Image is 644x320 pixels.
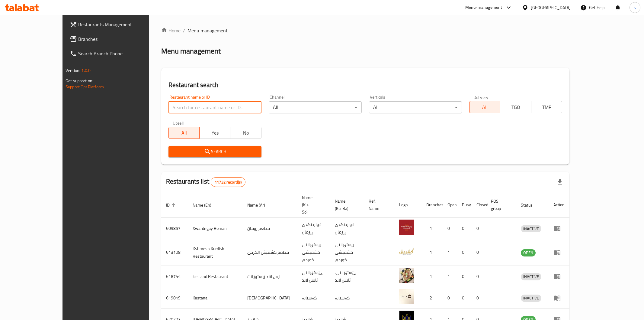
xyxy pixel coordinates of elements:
[297,218,330,239] td: خواردنگەی ڕۆمان
[168,127,200,139] button: All
[491,198,509,212] span: POS group
[168,101,261,113] input: Search for restaurant name or ID..
[78,35,165,43] span: Branches
[297,239,330,266] td: رێستۆرانتی کشمیشى كوردى
[297,287,330,309] td: کەستانە
[399,289,414,304] img: Kastana
[188,239,242,266] td: Kshmesh Kurdish Restaurant
[65,46,170,61] a: Search Branch Phone
[369,101,462,113] div: All
[81,67,91,74] span: 1.0.0
[168,80,562,90] h2: Restaurant search
[634,4,636,11] span: s
[399,244,414,259] img: Kshmesh Kurdish Restaurant
[335,198,357,212] span: Name (Ku-Ba)
[394,192,421,218] th: Logo
[161,218,188,239] td: 609857
[233,129,259,137] span: No
[521,249,536,256] span: OPEN
[472,103,498,112] span: All
[65,32,170,46] a: Branches
[531,101,562,113] button: TMP
[66,77,93,85] span: Get support on:
[188,218,242,239] td: Xwardngay Roman
[161,266,188,287] td: 618744
[469,101,500,113] button: All
[188,287,242,309] td: Kastana
[78,21,165,28] span: Restaurants Management
[500,101,531,113] button: TGO
[66,67,80,74] span: Version:
[199,127,230,139] button: Yes
[330,287,364,309] td: کەستانە
[161,239,188,266] td: 613108
[242,287,297,309] td: [DEMOGRAPHIC_DATA]
[472,192,486,218] th: Closed
[553,273,565,280] div: Menu
[242,218,297,239] td: مطعم رومان
[421,287,443,309] td: 2
[399,268,414,283] img: Ice Land Restaurant
[269,101,362,113] div: All
[472,239,486,266] td: 0
[457,218,472,239] td: 0
[369,198,387,212] span: Ref. Name
[421,239,443,266] td: 1
[211,177,245,187] div: Total records count
[188,266,242,287] td: Ice Land Restaurant
[457,239,472,266] td: 0
[173,148,257,155] span: Search
[166,201,178,209] span: ID
[230,127,261,139] button: No
[521,249,536,256] div: OPEN
[521,201,540,209] span: Status
[421,192,443,218] th: Branches
[503,103,529,112] span: TGO
[421,218,443,239] td: 1
[297,266,330,287] td: ڕێستۆرانتی ئایس لاند
[211,179,245,185] span: 11732 record(s)
[330,239,364,266] td: رێستۆرانتی کشمیشى كوردى
[161,287,188,309] td: 619819
[443,218,457,239] td: 0
[166,177,246,187] h2: Restaurants list
[521,225,541,232] div: INACTIVE
[168,146,261,157] button: Search
[242,266,297,287] td: ايس لاند ريستورانت
[473,95,489,99] label: Delivery
[465,4,502,11] div: Menu-management
[66,83,104,91] a: Support.OpsPlatform
[443,192,457,218] th: Open
[472,218,486,239] td: 0
[521,273,541,280] span: INACTIVE
[457,287,472,309] td: 0
[521,225,541,232] span: INACTIVE
[202,129,228,137] span: Yes
[549,192,569,218] th: Action
[443,266,457,287] td: 1
[193,201,219,209] span: Name (En)
[443,239,457,266] td: 1
[247,201,273,209] span: Name (Ar)
[330,218,364,239] td: خواردنگەی ڕۆمان
[65,17,170,32] a: Restaurants Management
[242,239,297,266] td: مطعم كشميش الكردي
[161,46,221,56] h2: Menu management
[421,266,443,287] td: 1
[399,220,414,235] img: Xwardngay Roman
[161,27,181,34] a: Home
[553,294,565,302] div: Menu
[457,266,472,287] td: 0
[457,192,472,218] th: Busy
[521,295,541,302] div: INACTIVE
[302,194,323,216] span: Name (Ku-So)
[472,266,486,287] td: 0
[553,175,567,189] div: Export file
[534,103,560,112] span: TMP
[443,287,457,309] td: 0
[531,4,571,11] div: [GEOGRAPHIC_DATA]
[78,50,165,57] span: Search Branch Phone
[553,225,565,232] div: Menu
[183,27,185,34] li: /
[472,287,486,309] td: 0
